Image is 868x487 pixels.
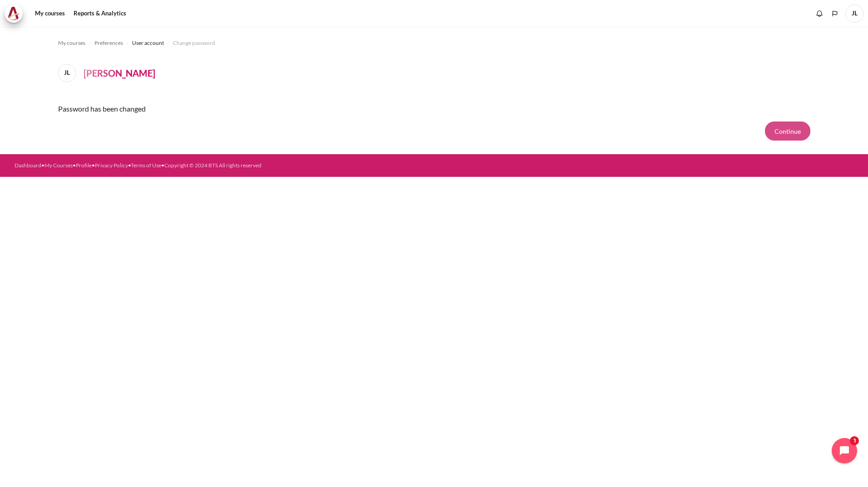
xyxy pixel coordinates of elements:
span: Preferences [94,39,123,47]
a: Terms of Use [131,162,161,169]
a: Architeck Architeck [5,5,27,23]
a: Preferences [94,38,123,49]
span: My courses [58,39,85,47]
a: Privacy Policy [95,162,128,169]
div: • • • • • [15,161,486,170]
h4: [PERSON_NAME] [84,66,155,80]
a: My courses [58,38,85,49]
img: Architeck [7,7,20,20]
div: Show notification window with no new notifications [813,7,826,20]
a: Reports & Analytics [70,5,129,23]
button: Languages [828,7,842,20]
a: Copyright © 2024 BTS All rights reserved [164,162,261,169]
div: Password has been changed [58,96,810,122]
a: Change password [173,38,215,49]
span: JL [845,5,863,23]
button: Continue [765,122,810,141]
span: JL [58,64,76,82]
a: My courses [32,5,68,23]
span: Change password [173,39,215,47]
a: Dashboard [15,162,41,169]
a: JL [58,64,80,82]
span: User account [132,39,164,47]
a: Profile [76,162,92,169]
a: My Courses [44,162,73,169]
a: User menu [845,5,863,23]
nav: Navigation bar [58,36,810,50]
